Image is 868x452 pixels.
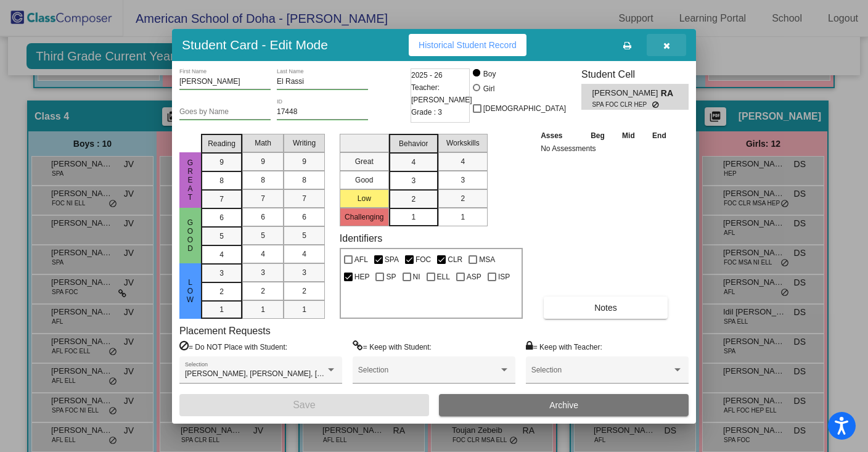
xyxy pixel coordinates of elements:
h3: Student Cell [581,68,689,80]
span: 8 [219,175,224,186]
label: = Keep with Student: [353,340,432,353]
span: AFL [354,252,368,267]
span: Behavior [399,138,428,149]
span: 5 [219,231,224,242]
span: Save [293,400,315,410]
span: 8 [261,175,265,186]
span: Reading [208,138,235,149]
label: = Keep with Teacher: [526,340,602,353]
span: Good [185,218,196,253]
span: 6 [261,212,265,223]
span: 1 [261,304,265,315]
span: SPA FOC CLR HEP [592,100,652,109]
span: Great [185,158,196,202]
button: Archive [439,394,689,416]
span: Archive [549,400,578,410]
button: Notes [544,297,668,319]
input: goes by name [179,108,271,117]
span: 4 [461,156,465,167]
span: Historical Student Record [419,40,517,50]
span: 4 [261,249,265,260]
span: 1 [411,212,416,223]
span: 2 [461,193,465,204]
span: MSA [479,252,495,267]
span: 6 [302,212,306,223]
th: Asses [538,129,582,142]
span: 4 [302,249,306,260]
span: ASP [467,269,481,284]
span: 8 [302,175,306,186]
span: SP [386,269,396,284]
span: 3 [302,267,306,278]
div: Boy [483,68,496,80]
span: SPA [385,252,399,267]
span: 7 [219,194,224,205]
span: [PERSON_NAME] El [PERSON_NAME] [592,87,660,100]
label: Identifiers [340,232,382,244]
span: 7 [261,193,265,204]
span: 3 [411,175,416,186]
span: 1 [461,212,465,223]
span: Workskills [446,138,480,149]
span: ELL [437,269,450,284]
span: Writing [293,138,316,149]
span: 2025 - 26 [411,69,443,81]
span: 5 [261,230,265,241]
span: 3 [261,267,265,278]
input: Enter ID [277,108,368,117]
span: 1 [219,304,224,315]
span: 2 [261,286,265,297]
span: 3 [219,268,224,279]
td: No Assessments [538,142,675,155]
div: Girl [483,83,495,94]
span: 2 [302,286,306,297]
span: RA [661,87,678,100]
span: ISP [498,269,510,284]
span: 5 [302,230,306,241]
span: Notes [594,303,617,313]
span: CLR [448,252,462,267]
span: Low [185,278,196,304]
span: Math [255,138,271,149]
span: 7 [302,193,306,204]
h3: Student Card - Edit Mode [182,37,328,52]
button: Historical Student Record [409,34,526,56]
span: 6 [219,212,224,223]
span: 9 [261,156,265,167]
span: FOC [416,252,431,267]
span: 3 [461,175,465,186]
label: = Do NOT Place with Student: [179,340,287,353]
span: [DEMOGRAPHIC_DATA] [483,101,566,116]
th: Mid [613,129,643,142]
span: 9 [302,156,306,167]
span: 4 [411,157,416,168]
span: 9 [219,157,224,168]
span: 2 [219,286,224,297]
span: HEP [354,269,370,284]
span: Teacher: [PERSON_NAME] [411,81,472,106]
span: 4 [219,249,224,260]
span: [PERSON_NAME], [PERSON_NAME], [PERSON_NAME], [PERSON_NAME] [185,369,441,378]
span: 1 [302,304,306,315]
span: Grade : 3 [411,106,442,118]
button: Save [179,394,429,416]
span: NI [413,269,420,284]
span: 2 [411,194,416,205]
th: Beg [582,129,614,142]
label: Placement Requests [179,325,271,337]
th: End [644,129,676,142]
